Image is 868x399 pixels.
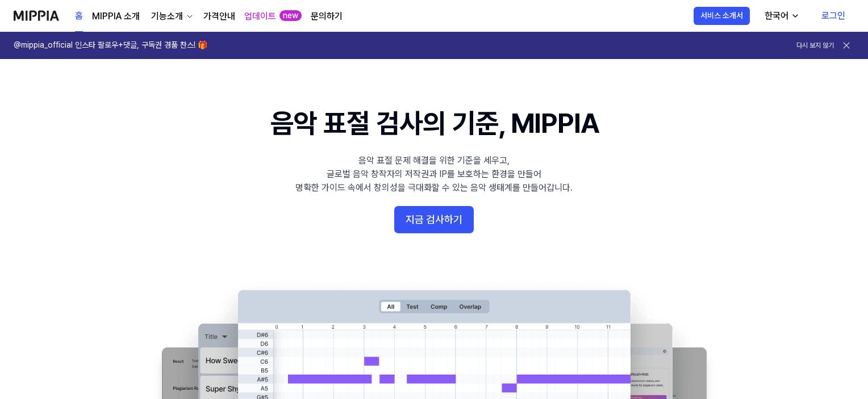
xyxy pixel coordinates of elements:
[149,10,185,23] div: 기능소개
[270,104,598,142] h1: 음악 표절 검사의 기준, MIPPIA
[75,1,83,32] a: 홈
[311,10,343,23] a: 문의하기
[762,9,791,23] div: 한국어
[14,40,207,51] h1: @mippia_official 인스타 팔로우+댓글, 구독권 경품 찬스! 🎁
[295,154,573,195] div: 음악 표절 문제 해결을 위한 기준을 세우고, 글로벌 음악 창작자의 저작권과 IP를 보호하는 환경을 만들어 명확한 가이드 속에서 창의성을 극대화할 수 있는 음악 생태계를 만들어...
[92,10,140,23] a: MIPPIA 소개
[756,5,807,27] button: 한국어
[244,10,276,23] a: 업데이트
[694,7,750,25] button: 서비스 소개서
[279,10,302,22] div: new
[203,10,235,23] a: 가격안내
[796,41,834,51] button: 다시 보지 않기
[149,10,194,23] button: 기능소개
[394,206,474,233] button: 지금 검사하기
